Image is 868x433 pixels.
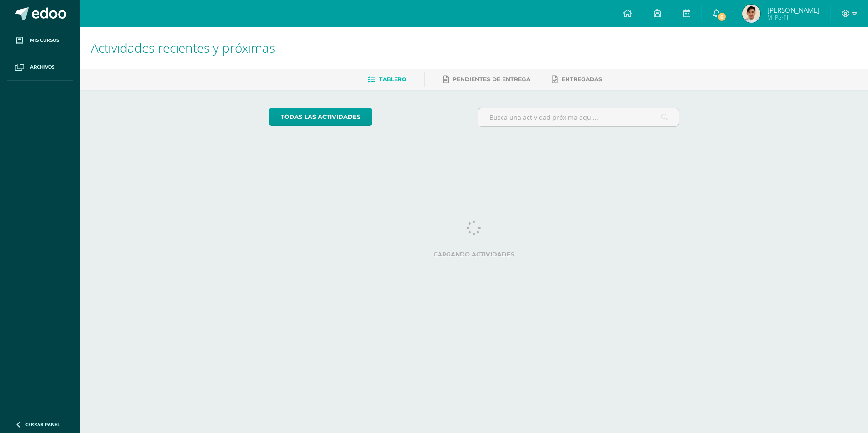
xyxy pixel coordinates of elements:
[552,72,602,87] a: Entregadas
[30,37,59,44] span: Mis cursos
[379,76,406,83] span: Tablero
[30,64,54,71] span: Archivos
[742,5,760,23] img: 3ef5ddf9f422fdfcafeb43ddfbc22940.png
[562,76,602,83] span: Entregadas
[716,12,726,22] span: 6
[443,72,530,87] a: Pendientes de entrega
[269,251,680,258] label: Cargando actividades
[25,421,60,428] span: Cerrar panel
[7,54,73,81] a: Archivos
[453,76,530,83] span: Pendientes de entrega
[767,14,819,21] span: Mi Perfil
[7,27,73,54] a: Mis cursos
[269,108,372,126] a: todas las Actividades
[91,39,275,56] span: Actividades recientes y próximas
[368,72,406,87] a: Tablero
[478,108,679,126] input: Busca una actividad próxima aquí...
[767,5,819,15] span: [PERSON_NAME]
